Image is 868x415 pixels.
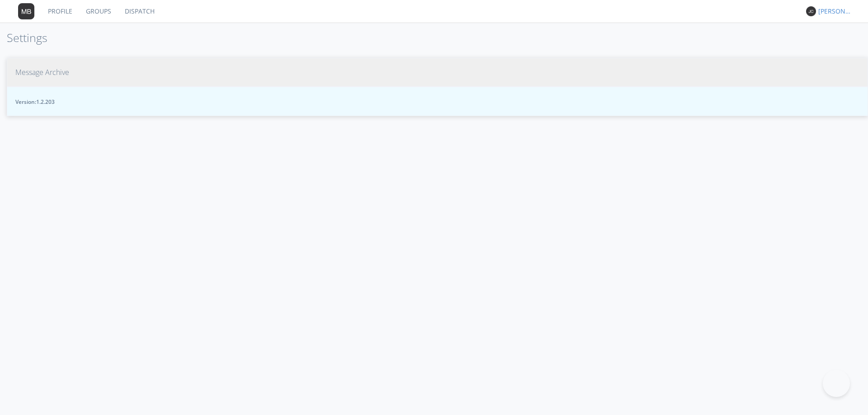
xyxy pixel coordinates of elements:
[823,370,850,397] iframe: Toggle Customer Support
[806,6,816,16] img: 373638.png
[818,7,852,16] div: [PERSON_NAME] *
[7,87,868,116] button: Version:1.2.203
[7,58,868,87] button: Message Archive
[18,3,34,19] img: 373638.png
[15,67,69,78] span: Message Archive
[15,98,859,106] span: Version: 1.2.203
